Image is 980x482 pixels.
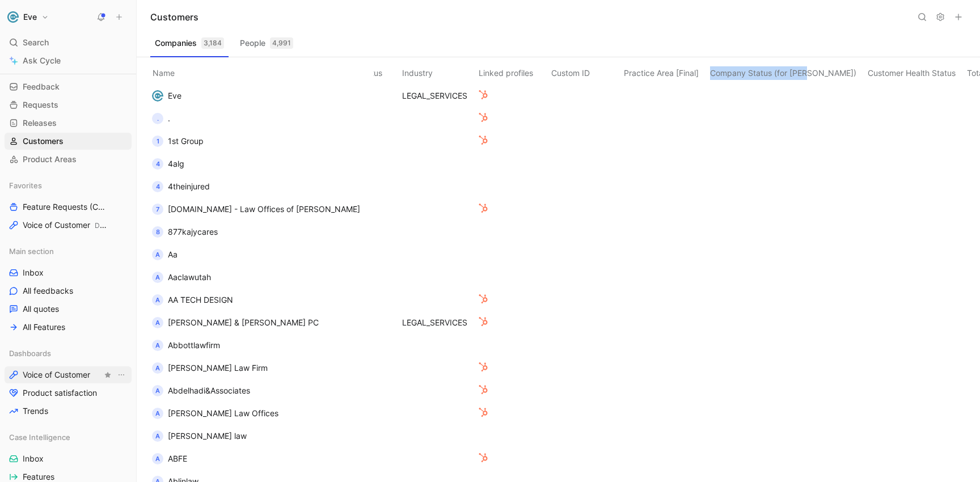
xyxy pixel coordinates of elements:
span: Main section [9,246,54,257]
th: Linked profiles [476,57,549,84]
button: 44theinjured [148,177,214,196]
a: Requests [5,96,132,113]
button: A[PERSON_NAME] Law Offices [148,404,282,422]
div: A [152,362,163,374]
div: A [152,430,163,442]
span: Aaclawutah [168,272,211,282]
a: Product Areas [5,151,132,168]
a: All Features [5,319,132,336]
span: Voice of Customer [23,369,90,380]
div: Dashboards [5,345,132,362]
button: 8877kajycares [148,223,222,241]
button: AAbbottlawfirm [148,336,224,354]
img: Eve [7,11,19,23]
button: Companies [150,34,229,52]
span: 4theinjured [168,181,210,191]
span: [PERSON_NAME] Law Offices [168,408,278,418]
span: Feature Requests (Core Product) [23,201,109,213]
img: logo [152,90,163,102]
button: View actions [116,369,127,380]
span: Feedback [23,81,60,92]
a: Releases [5,115,132,132]
button: EveEve [5,9,52,25]
div: 7 [152,204,163,215]
a: Customers [5,133,132,150]
a: Inbox [5,264,132,281]
a: Voice of CustomerView actions [5,366,132,383]
span: All Features [23,322,65,333]
th: Customer Health Status [865,57,965,84]
th: Company Status (for [PERSON_NAME]) [708,57,865,84]
span: AA TECH DESIGN [168,295,233,305]
span: Voice of Customer [23,219,108,231]
a: Trends [5,403,132,420]
div: . [152,113,163,124]
a: All feedbacks [5,282,132,299]
a: All quotes [5,301,132,318]
div: 1 [152,136,163,147]
div: A [152,249,163,260]
div: A [152,317,163,328]
span: [PERSON_NAME] & [PERSON_NAME] PC [168,318,319,327]
button: A[PERSON_NAME] Law Firm [148,359,272,377]
span: Eve [168,91,181,100]
div: A [152,385,163,396]
span: [PERSON_NAME] Law Firm [168,363,268,373]
span: ABFE [168,454,187,463]
span: Aa [168,250,178,259]
button: AABFE [148,450,191,468]
div: 3,184 [201,37,224,49]
a: Inbox [5,450,132,467]
a: Feedback [5,78,132,95]
div: A [152,272,163,283]
span: Product satisfaction [23,387,97,399]
div: A [152,340,163,351]
button: AAA TECH DESIGN [148,291,237,309]
div: A [152,453,163,464]
span: 877kajycares [168,227,218,236]
button: logoEve [148,87,185,105]
div: A [152,408,163,419]
button: .. [148,109,174,128]
div: 4 [152,181,163,192]
span: Search [23,36,49,49]
span: Abdelhadi&Associates [168,386,250,395]
a: Voice of CustomerDashboards [5,217,132,234]
h1: Customers [150,10,198,24]
span: Customers [23,136,64,147]
span: All feedbacks [23,285,73,297]
th: Industry [400,57,476,84]
div: 8 [152,226,163,238]
div: 4,991 [270,37,293,49]
button: 44alg [148,155,188,173]
span: Releases [23,117,57,129]
span: Product Areas [23,154,77,165]
span: . [168,113,170,123]
a: Ask Cycle [5,52,132,69]
h1: Eve [23,12,37,22]
span: Inbox [23,453,44,464]
div: Main section [5,243,132,260]
button: 7[DOMAIN_NAME] - Law Offices of [PERSON_NAME] [148,200,364,218]
button: People [235,34,298,52]
span: Trends [23,405,48,417]
span: Name [148,68,179,78]
button: 11st Group [148,132,208,150]
button: AAbdelhadi&Associates [148,382,254,400]
a: Feature Requests (Core Product) [5,198,132,215]
div: Favorites [5,177,132,194]
span: All quotes [23,303,59,315]
div: Main sectionInboxAll feedbacksAll quotesAll Features [5,243,132,336]
span: Dashboards [9,348,51,359]
span: Favorites [9,180,42,191]
span: [DOMAIN_NAME] - Law Offices of [PERSON_NAME] [168,204,360,214]
span: Inbox [23,267,44,278]
span: 1st Group [168,136,204,146]
div: 4 [152,158,163,170]
button: AAa [148,246,181,264]
th: Custom ID [549,57,622,84]
div: Case Intelligence [5,429,132,446]
div: DashboardsVoice of CustomerView actionsProduct satisfactionTrends [5,345,132,420]
td: LEGAL_SERVICES [400,311,476,334]
a: Product satisfaction [5,384,132,401]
